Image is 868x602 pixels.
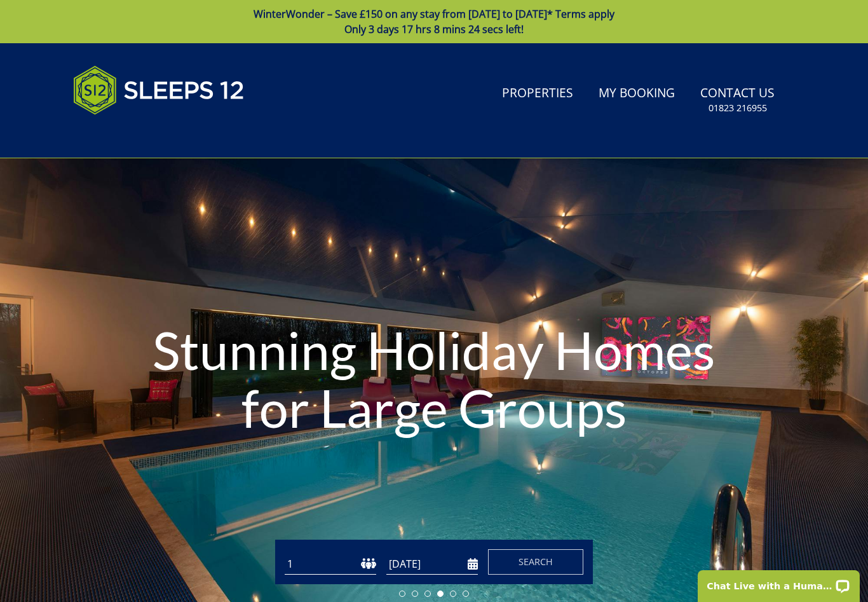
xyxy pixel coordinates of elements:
[695,79,780,121] a: Contact Us01823 216955
[386,554,478,575] input: Arrival Date
[689,562,868,602] iframe: LiveChat chat widget
[130,296,738,461] h1: Stunning Holiday Homes for Large Groups
[497,79,578,108] a: Properties
[709,102,767,114] small: 01823 216955
[67,130,200,140] iframe: Customer reviews powered by Trustpilot
[73,58,245,122] img: Sleeps 12
[344,22,524,36] span: Only 3 days 17 hrs 8 mins 24 secs left!
[519,556,553,568] span: Search
[488,549,583,575] button: Search
[593,79,680,108] a: My Booking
